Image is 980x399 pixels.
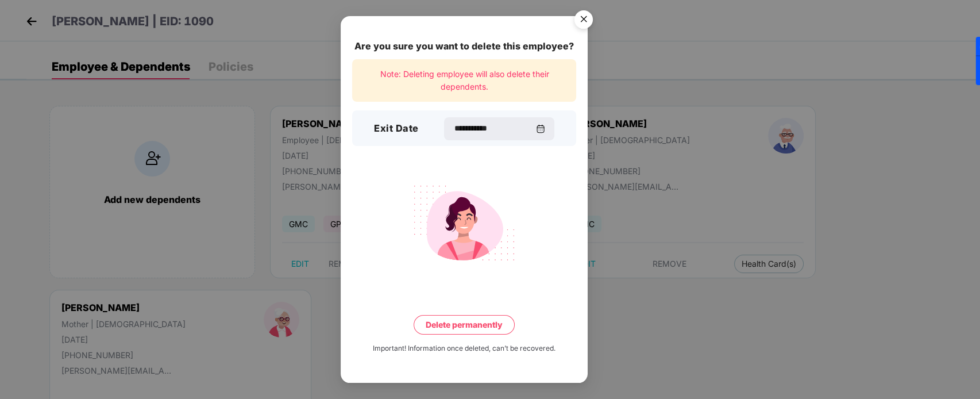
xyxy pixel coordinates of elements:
button: Close [568,5,599,36]
img: svg+xml;base64,PHN2ZyBpZD0iQ2FsZW5kYXItMzJ4MzIiIHhtbG5zPSJodHRwOi8vd3d3LnczLm9yZy8yMDAwL3N2ZyIgd2... [536,124,545,133]
div: Note: Deleting employee will also delete their dependents. [352,59,576,102]
h3: Exit Date [374,121,419,136]
div: Are you sure you want to delete this employee? [352,39,576,53]
button: Delete permanently [414,315,515,335]
div: Important! Information once deleted, can’t be recovered. [373,343,555,354]
img: svg+xml;base64,PHN2ZyB4bWxucz0iaHR0cDovL3d3dy53My5vcmcvMjAwMC9zdmciIHdpZHRoPSI1NiIgaGVpZ2h0PSI1Ni... [568,5,600,37]
img: svg+xml;base64,PHN2ZyB4bWxucz0iaHR0cDovL3d3dy53My5vcmcvMjAwMC9zdmciIHdpZHRoPSIyMjQiIGhlaWdodD0iMT... [400,178,528,268]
